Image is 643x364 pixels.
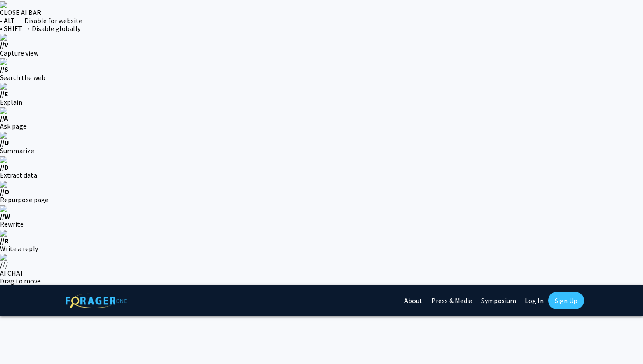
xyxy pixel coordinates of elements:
[66,293,127,308] img: ForagerOne Logo
[427,285,477,316] a: Press & Media
[548,292,584,309] a: Sign Up
[400,285,427,316] a: About
[477,285,521,316] a: Opens in a new tab
[521,285,548,316] a: Log In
